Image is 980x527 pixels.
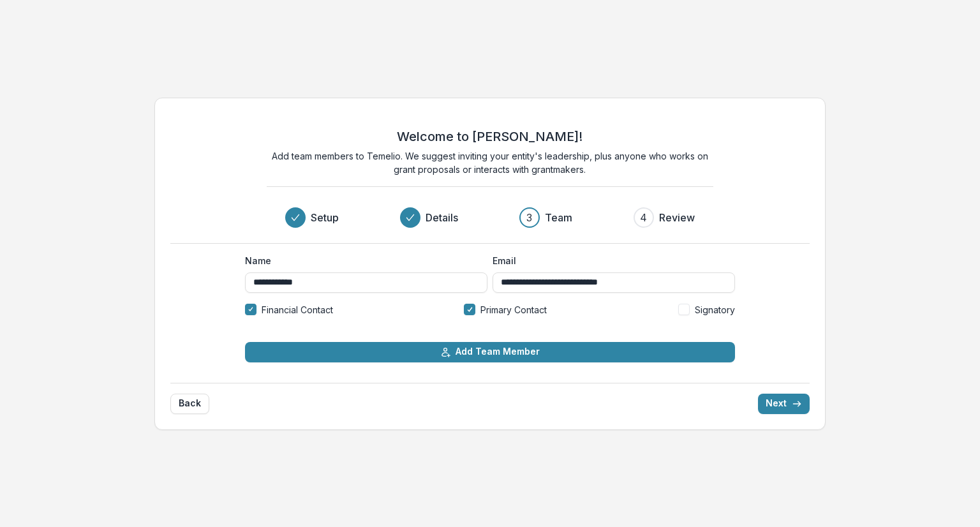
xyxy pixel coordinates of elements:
button: Back [170,394,209,414]
h2: Welcome to [PERSON_NAME]! [397,129,583,144]
h3: Details [426,210,458,225]
h3: Setup [311,210,339,225]
label: Email [493,254,727,267]
p: Add team members to Temelio. We suggest inviting your entity's leadership, plus anyone who works ... [267,149,713,176]
label: Name [245,254,480,267]
button: Add Team Member [245,342,735,362]
button: Next [758,394,810,414]
div: 4 [640,210,647,225]
h3: Team [545,210,572,225]
span: Signatory [695,303,735,316]
h3: Review [659,210,695,225]
div: Progress [285,207,695,228]
span: Primary Contact [480,303,547,316]
div: 3 [526,210,532,225]
span: Financial Contact [262,303,333,316]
